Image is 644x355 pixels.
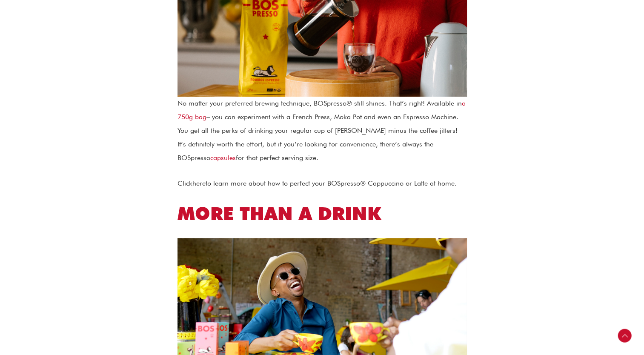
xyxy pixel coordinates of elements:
[192,179,206,187] a: here
[177,97,467,165] p: No matter your preferred brewing technique, BOSpresso® still shines. That’s right! Available in –...
[177,177,467,190] p: Click to learn more about how to perfect your BOSpresso® Cappuccino or Latte at home.
[177,202,467,226] h2: More Than a Drink
[210,154,236,162] a: capsules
